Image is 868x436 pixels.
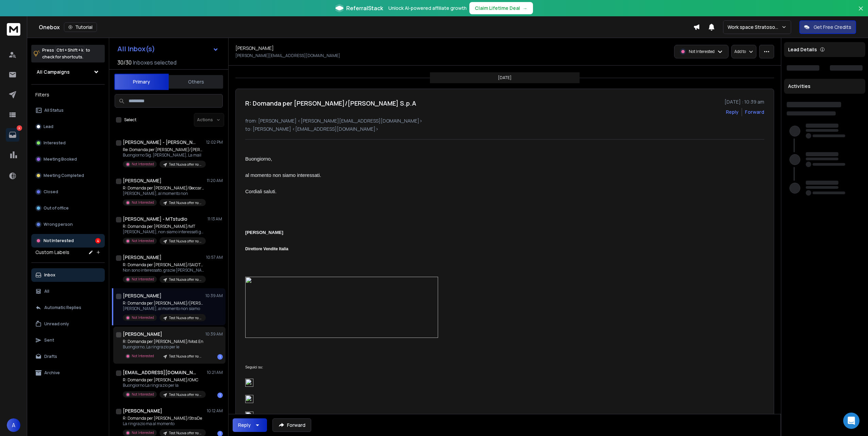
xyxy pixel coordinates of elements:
p: R: Domanda per [PERSON_NAME]/Mod.En [123,339,204,344]
p: Wrong person [44,222,73,227]
button: Inbox [31,268,105,282]
p: Drafts [44,354,57,359]
p: Re: Domanda per [PERSON_NAME]/[PERSON_NAME] [123,147,204,152]
span: → [523,5,528,12]
span: Buongiorno, [245,156,272,162]
button: Reply [233,418,267,432]
button: Automatic Replies [31,301,105,314]
button: Archive [31,366,105,380]
p: 10:57 AM [206,255,223,260]
span: Cordiali saluti. [245,189,277,194]
h1: [PERSON_NAME] - [PERSON_NAME] Srl [123,139,198,146]
p: Out of office [44,205,69,211]
div: Reply [238,422,251,429]
span: 30 / 30 [117,58,132,67]
p: Not Interested [132,392,154,397]
p: 12:02 PM [206,140,223,145]
p: Test Nuova offer no AI [169,315,202,321]
p: Meeting Completed [44,173,84,178]
p: La ringrazio ma al momento [123,421,204,426]
div: 1 [217,393,223,398]
label: Select [124,117,136,123]
span: al momento non siamo interessati. [245,172,321,178]
h1: All Campaigns [37,69,70,75]
p: R: Domanda per [PERSON_NAME]/SAIDTOOLS [123,262,204,268]
h1: [PERSON_NAME] [123,292,162,299]
p: Buongiorno Sig. [PERSON_NAME], La mail [123,152,204,158]
h1: [PERSON_NAME] [123,254,162,261]
img: image004.jpg@01DC3909.01A98CD0 [245,412,253,420]
p: [PERSON_NAME][EMAIL_ADDRESS][DOMAIN_NAME] [235,53,340,58]
h1: R: Domanda per [PERSON_NAME]/[PERSON_NAME] S.p.A [245,98,416,108]
h1: [PERSON_NAME] [123,331,162,338]
button: All [31,285,105,298]
p: Test Nuova offer no AI [169,431,202,436]
p: All Status [44,108,64,113]
h1: [PERSON_NAME] [235,45,274,52]
div: Onebox [39,22,693,32]
button: All Inbox(s) [112,42,224,56]
p: Test Nuova offer no AI [169,354,202,359]
button: Get Free Credits [799,20,856,34]
p: Get Free Credits [814,24,851,31]
h1: All Inbox(s) [117,46,155,52]
p: Not Interested [689,49,715,54]
button: Claim Lifetime Deal→ [469,2,533,14]
p: Test Nuova offer no AI [169,162,202,167]
p: Lead Details [788,46,817,53]
p: Unread only [44,321,69,327]
p: Press to check for shortcuts. [42,47,90,60]
img: image003.png@01DC3909.01A98CD0 [245,395,253,403]
p: Buongiorno La ringrazio per la [123,383,204,388]
img: image002.png@01DC3909.01A98CD0 [245,379,253,387]
p: Lead [44,124,53,129]
p: Not Interested [132,162,154,167]
button: Close banner [856,4,865,20]
p: R: Domanda per [PERSON_NAME]/StraDe [123,416,204,421]
span: [PERSON_NAME] [245,230,283,235]
button: Interested [31,136,105,150]
p: R: Domanda per [PERSON_NAME]/MT [123,224,204,229]
button: All Status [31,104,105,117]
p: [PERSON_NAME], non siamo interessati grazie [123,229,204,235]
p: Not Interested [132,315,154,320]
div: Forward [745,109,764,115]
span: Direttore Vendite Italia [245,247,288,251]
button: Closed [31,185,105,199]
div: Activities [784,79,865,94]
p: to: [PERSON_NAME] <[EMAIL_ADDRESS][DOMAIN_NAME]> [245,126,764,132]
p: Not Interested [132,353,154,359]
h3: Inboxes selected [133,58,177,67]
p: Test Nuova offer no AI [169,200,202,205]
span: ReferralStack [346,4,383,12]
p: Test Nuova offer no AI [169,239,202,244]
h1: [PERSON_NAME] - MTstudio [123,216,187,222]
button: Drafts [31,350,105,363]
p: Unlock AI-powered affiliate growth [388,5,467,12]
button: Reply [726,109,739,115]
p: Add to [734,49,746,54]
p: R: Domanda per [PERSON_NAME]/[PERSON_NAME] [123,301,204,306]
span: A [7,418,20,432]
p: Archive [44,370,60,376]
p: Meeting Booked [44,157,77,162]
p: All [44,289,49,294]
div: Open Intercom Messenger [843,413,859,429]
span: Seguici su: [245,365,263,369]
p: Interested [44,140,66,146]
p: 10:39 AM [205,293,223,298]
p: [DATE] : 10:39 am [724,98,764,105]
p: Not Interested [132,238,154,243]
button: Meeting Completed [31,169,105,182]
p: Inbox [44,272,55,278]
p: [PERSON_NAME], al momento non [123,191,204,196]
button: All Campaigns [31,65,105,79]
button: Sent [31,333,105,347]
p: Not Interested [44,238,74,243]
p: from: [PERSON_NAME] <[PERSON_NAME][EMAIL_ADDRESS][DOMAIN_NAME]> [245,117,764,124]
p: Non sono interessato, grazie [PERSON_NAME] [123,268,204,273]
p: Automatic Replies [44,305,81,310]
button: Wrong person [31,218,105,231]
p: Not Interested [132,200,154,205]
